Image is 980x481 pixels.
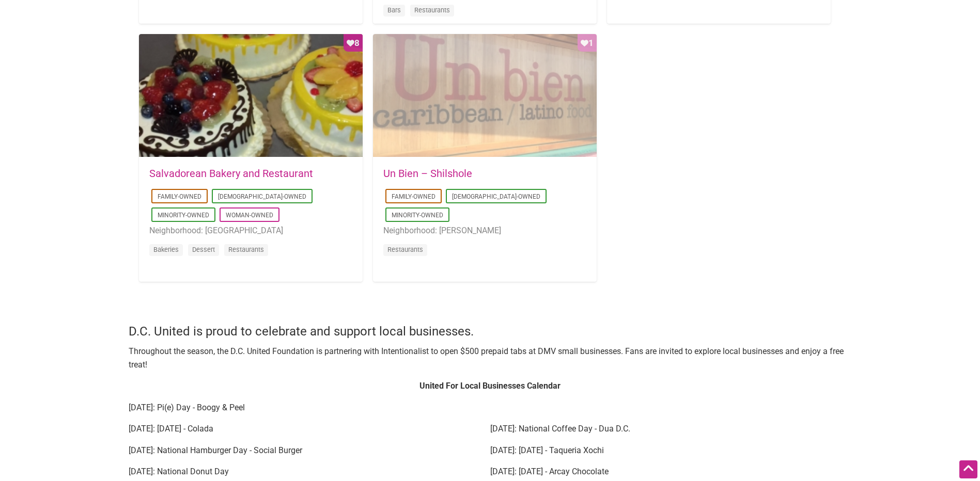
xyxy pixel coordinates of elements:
[387,246,423,253] a: Restaurants
[149,167,313,180] a: Salvadorean Bakery and Restaurant
[228,246,264,253] a: Restaurants
[153,246,179,253] a: Bakeries
[129,401,852,414] p: [DATE]: Pi(e) Day - Boogy & Peel
[226,212,273,219] a: Woman-Owned
[392,212,443,219] a: Minority-Owned
[392,193,435,200] a: Family-Owned
[192,246,215,253] a: Dessert
[419,381,561,391] strong: United For Local Businesses Calendar
[490,444,852,457] p: [DATE]: [DATE] - Taqueria Xochi
[383,224,586,237] li: Neighborhood: [PERSON_NAME]
[149,224,352,237] li: Neighborhood: [GEOGRAPHIC_DATA]
[959,460,977,478] div: Scroll Back to Top
[383,167,472,180] a: Un Bien – Shilshole
[129,345,852,371] p: Throughout the season, the D.C. United Foundation is partnering with Intentionalist to open $500 ...
[129,444,490,457] p: [DATE]: National Hamburger Day - Social Burger
[158,212,209,219] a: Minority-Owned
[490,422,852,436] p: [DATE]: National Coffee Day - Dua D.C.
[387,6,401,14] a: Bars
[158,193,201,200] a: Family-Owned
[452,193,540,200] a: [DEMOGRAPHIC_DATA]-Owned
[129,323,852,341] h4: D.C. United is proud to celebrate and support local businesses.
[129,422,490,436] p: [DATE]: [DATE] - Colada
[129,465,490,478] p: [DATE]: National Donut Day
[218,193,306,200] a: [DEMOGRAPHIC_DATA]-Owned
[490,465,852,478] p: [DATE]: [DATE] - Arcay Chocolate
[414,6,450,14] a: Restaurants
